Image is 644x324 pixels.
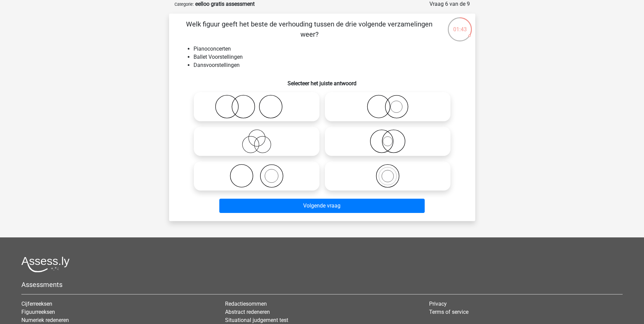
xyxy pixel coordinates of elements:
h5: Assessments [21,281,623,289]
p: Welk figuur geeft het beste de verhouding tussen de drie volgende verzamelingen weer? [180,19,439,39]
a: Figuurreeksen [21,309,55,315]
h6: Selecteer het juiste antwoord [180,75,464,87]
a: Situational judgement test [225,317,288,323]
li: Pianoconcerten [194,45,464,53]
a: Abstract redeneren [225,309,270,315]
button: Volgende vraag [219,199,425,213]
a: Redactiesommen [225,301,267,307]
div: 01:43 [447,17,473,34]
a: Cijferreeksen [21,301,52,307]
a: Numeriek redeneren [21,317,69,323]
a: Privacy [429,301,447,307]
li: Dansvoorstellingen [194,61,464,69]
img: Assessly logo [21,256,70,272]
a: Terms of service [429,309,468,315]
small: Categorie: [174,2,194,7]
strong: eelloo gratis assessment [195,1,255,7]
li: Ballet Voorstellingen [194,53,464,61]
